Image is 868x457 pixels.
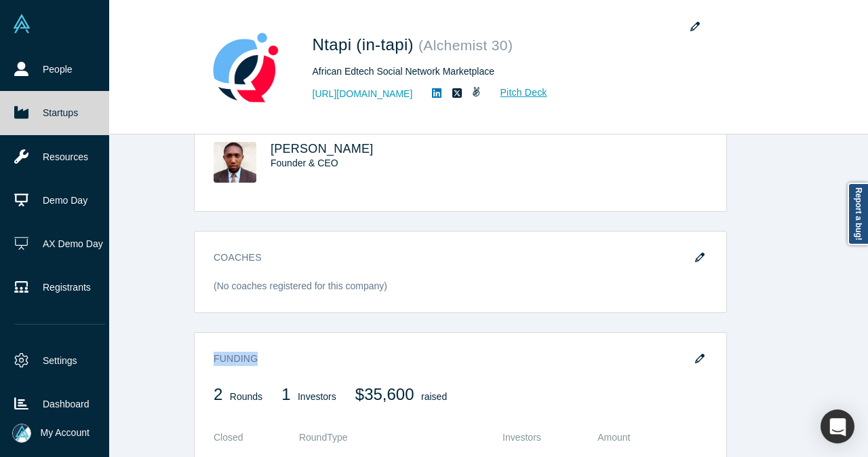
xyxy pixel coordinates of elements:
button: My Account [12,424,90,443]
th: Amount [588,423,707,452]
div: (No coaches registered for this company) [214,279,707,303]
th: Round [299,423,502,452]
span: $35,600 [355,385,414,403]
img: Mia Scott's Account [12,424,31,443]
a: [URL][DOMAIN_NAME] [313,87,413,101]
span: Ntapi (in-tapi) [313,35,418,54]
a: Pitch Deck [486,85,548,100]
span: My Account [41,426,90,440]
img: Alchemist Vault Logo [12,14,31,33]
h3: Funding [214,352,688,366]
a: [PERSON_NAME] [271,142,374,156]
span: Type [327,432,347,443]
div: raised [355,385,447,414]
small: ( Alchemist 30 ) [418,37,513,53]
a: Report a bug! [848,183,868,245]
span: 1 [281,385,290,403]
span: 2 [214,385,222,403]
img: Ntapi (in-tapi)'s Logo [199,20,294,115]
div: Investors [281,385,336,414]
th: Closed [214,423,299,452]
img: Ahaneku Chijioke's Profile Image [214,142,256,183]
div: African Edtech Social Network Marketplace [313,65,692,79]
th: Investors [502,423,588,452]
div: Rounds [214,385,262,414]
h3: Coaches [214,251,688,265]
span: Founder & CEO [271,158,338,168]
